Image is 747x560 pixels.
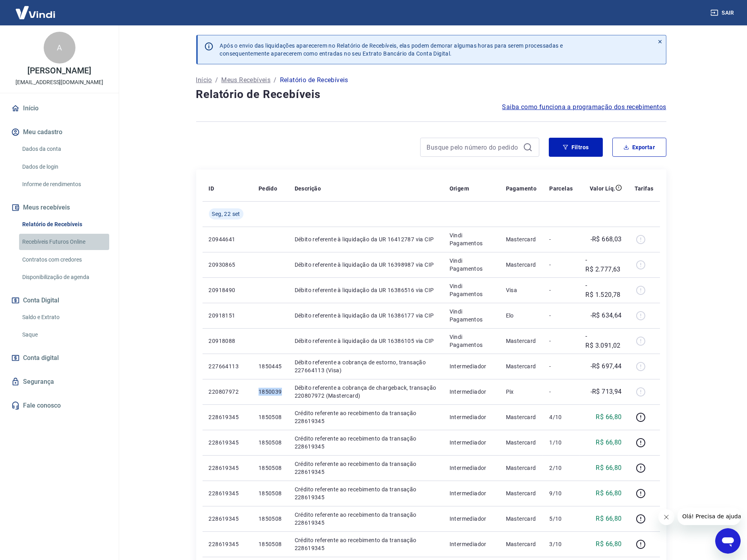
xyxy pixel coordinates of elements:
p: Vindi Pagamentos [450,282,493,298]
button: Meus recebíveis [10,199,109,216]
p: Mastercard [506,413,537,421]
p: - [549,261,573,269]
p: Intermediador [450,413,493,421]
p: R$ 66,80 [596,438,622,447]
p: R$ 66,80 [596,412,622,422]
p: 20944641 [209,235,246,243]
span: Conta digital [23,352,59,364]
a: Início [10,100,109,117]
p: Elo [506,312,537,319]
p: Mastercard [506,261,537,269]
p: Mastercard [506,489,537,497]
h4: Relatório de Recebíveis [196,87,666,102]
iframe: Botão para abrir a janela de mensagens [715,528,741,554]
p: 3/10 [549,540,573,548]
p: 228619345 [209,489,246,497]
a: Dados da conta [19,141,109,157]
p: Pedido [259,185,277,192]
p: -R$ 1.520,78 [586,281,622,300]
p: 1850508 [259,515,282,523]
button: Conta Digital [10,292,109,309]
p: -R$ 3.091,02 [586,331,622,350]
p: Pagamento [506,185,537,192]
a: Segurança [10,373,109,391]
p: 228619345 [209,540,246,548]
div: A [44,32,75,64]
p: Débito referente à liquidação da UR 16412787 via CIP [295,235,437,243]
a: Meus Recebíveis [221,75,270,85]
p: Mastercard [506,464,537,472]
p: 1/10 [549,439,573,446]
p: 20918490 [209,286,246,294]
p: -R$ 697,44 [591,362,622,371]
a: Informe de rendimentos [19,176,109,192]
p: - [549,235,573,243]
p: Mastercard [506,337,537,345]
p: Relatório de Recebíveis [280,75,348,85]
span: Olá! Precisa de ajuda? [5,6,67,12]
p: 1850039 [259,388,282,396]
p: R$ 66,80 [596,463,622,473]
a: Saldo e Extrato [19,309,109,325]
p: 1850445 [259,362,282,370]
p: Mastercard [506,515,537,523]
p: / [215,75,218,85]
p: Crédito referente ao recebimento da transação 228619345 [295,536,437,552]
p: ID [209,185,214,192]
span: Seg, 22 set [212,210,240,218]
p: - [549,312,573,319]
p: Mastercard [506,540,537,548]
a: Saque [19,327,109,343]
p: 1850508 [259,439,282,446]
p: Origem [450,185,469,192]
p: Intermediador [450,464,493,472]
p: Intermediador [450,439,493,446]
p: 20918088 [209,337,246,345]
p: Pix [506,388,537,396]
p: Visa [506,286,537,294]
p: Intermediador [450,540,493,548]
p: Mastercard [506,362,537,370]
p: 20918151 [209,312,246,319]
a: Saiba como funciona a programação dos recebimentos [502,102,666,112]
p: Intermediador [450,362,493,370]
p: Tarifas [635,185,654,192]
p: [PERSON_NAME] [27,67,91,75]
p: Débito referente à liquidação da UR 16386177 via CIP [295,312,437,319]
p: - [549,362,573,370]
p: Parcelas [549,185,573,192]
p: Vindi Pagamentos [450,231,493,247]
button: Exportar [612,138,666,157]
p: - [549,286,573,294]
a: Recebíveis Futuros Online [19,234,109,250]
p: Débito referente à liquidação da UR 16398987 via CIP [295,261,437,269]
p: 1850508 [259,464,282,472]
p: Intermediador [450,388,493,396]
p: -R$ 713,94 [591,387,622,396]
p: Descrição [295,185,321,192]
p: Crédito referente ao recebimento da transação 228619345 [295,460,437,476]
p: Crédito referente ao recebimento da transação 228619345 [295,485,437,501]
p: Débito referente à liquidação da UR 16386105 via CIP [295,337,437,345]
p: Valor Líq. [590,185,616,192]
p: 227664113 [209,362,246,370]
iframe: Fechar mensagem [658,509,674,525]
a: Início [196,75,212,85]
a: Disponibilização de agenda [19,269,109,285]
p: - [549,337,573,345]
a: Relatório de Recebíveis [19,216,109,233]
p: 9/10 [549,489,573,497]
p: Crédito referente ao recebimento da transação 228619345 [295,409,437,425]
p: 228619345 [209,439,246,446]
p: R$ 66,80 [596,489,622,498]
p: 228619345 [209,515,246,523]
button: Filtros [549,138,603,157]
p: -R$ 668,03 [591,235,622,244]
img: Vindi [10,0,61,25]
p: Vindi Pagamentos [450,333,493,349]
p: Mastercard [506,439,537,446]
p: Débito referente a cobrança de estorno, transação 227664113 (Visa) [295,358,437,374]
p: Intermediador [450,489,493,497]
